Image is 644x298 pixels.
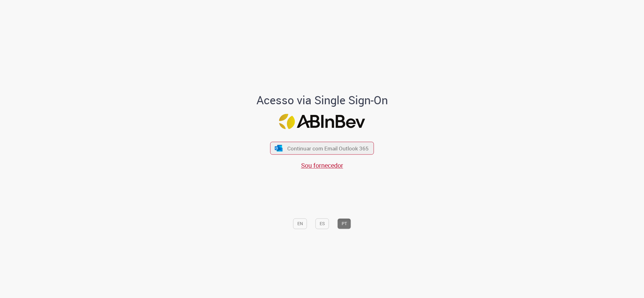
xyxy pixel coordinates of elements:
button: ES [316,218,329,229]
button: PT [338,218,351,229]
img: Logo ABInBev [279,114,365,129]
img: ícone Azure/Microsoft 360 [274,145,283,151]
span: Continuar com Email Outlook 365 [287,145,369,152]
button: ícone Azure/Microsoft 360 Continuar com Email Outlook 365 [270,142,374,155]
h1: Acesso via Single Sign-On [235,94,409,106]
a: Sou fornecedor [301,161,343,170]
button: EN [293,218,307,229]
